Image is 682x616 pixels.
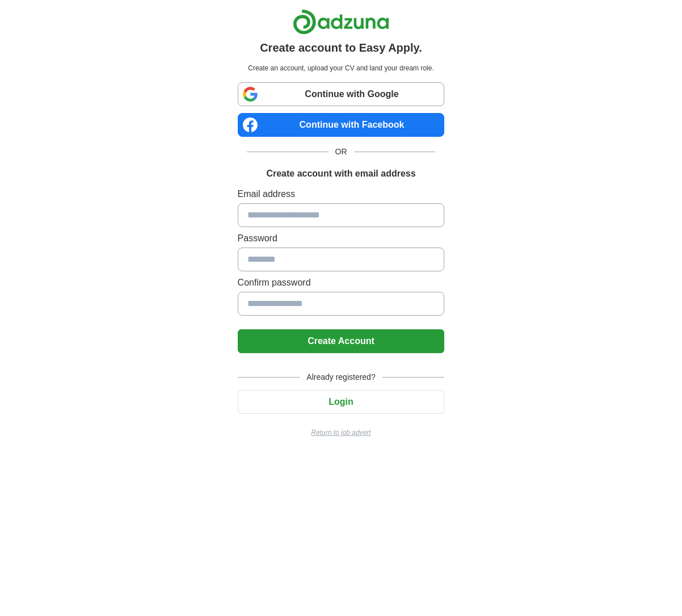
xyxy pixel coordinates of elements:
[293,9,389,35] img: Adzuna logo
[238,397,445,407] a: Login
[238,187,445,201] label: Email address
[266,167,415,181] h1: Create account with email address
[238,232,445,245] label: Password
[238,113,445,137] a: Continue with Facebook
[238,329,445,353] button: Create Account
[260,39,422,56] h1: Create account to Easy Apply.
[329,146,354,158] span: OR
[240,63,443,73] p: Create an account, upload your CV and land your dream role.
[238,82,445,106] a: Continue with Google
[238,428,445,438] a: Return to job advert
[238,276,445,290] label: Confirm password
[300,371,382,383] span: Already registered?
[238,390,445,414] button: Login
